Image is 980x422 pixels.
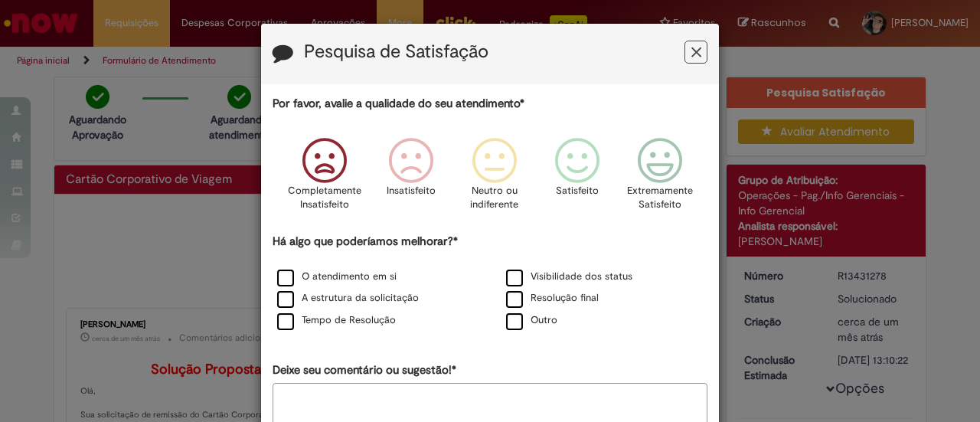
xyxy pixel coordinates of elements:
div: Completamente Insatisfeito [281,126,368,231]
p: Completamente Insatisfeito [288,184,361,212]
div: Há algo que poderíamos melhorar?* [273,234,707,332]
p: Satisfeito [556,184,599,198]
label: Por favor, avalie a qualidade do seu atendimento* [273,96,524,112]
div: Satisfeito [538,126,616,231]
p: Neutro ou indiferente [467,184,522,212]
label: Pesquisa de Satisfação [304,42,488,62]
label: Tempo de Resolução [277,313,396,328]
label: A estrutura da solicitação [277,291,419,306]
div: Neutro ou indiferente [456,126,534,231]
div: Extremamente Satisfeito [621,126,699,231]
p: Insatisfeito [387,184,436,198]
label: O atendimento em si [277,270,397,284]
label: Outro [506,313,557,328]
div: Insatisfeito [372,126,450,231]
label: Deixe seu comentário ou sugestão!* [273,362,456,378]
p: Extremamente Satisfeito [627,184,693,212]
label: Visibilidade dos status [506,270,632,284]
label: Resolução final [506,291,599,306]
